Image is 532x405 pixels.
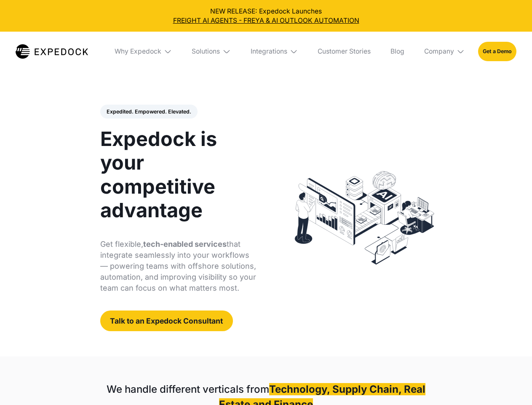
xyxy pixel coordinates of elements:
p: Get flexible, that integrate seamlessly into your workflows — powering teams with offshore soluti... [100,239,257,294]
a: Customer Stories [311,32,377,71]
div: Company [424,47,454,56]
div: Why Expedock [115,47,161,56]
div: Solutions [185,32,238,71]
a: Blog [384,32,411,71]
div: Integrations [244,32,305,71]
iframe: Chat Widget [490,364,532,405]
a: FREIGHT AI AGENTS - FREYA & AI OUTLOOK AUTOMATION [7,16,526,25]
h1: Expedock is your competitive advantage [100,127,257,222]
div: Solutions [192,47,220,56]
div: Company [417,32,471,71]
strong: We handle different verticals from [107,383,269,395]
div: Integrations [251,47,287,56]
strong: tech-enabled services [143,240,227,248]
div: Why Expedock [108,32,179,71]
div: NEW RELEASE: Expedock Launches [7,7,526,25]
a: Talk to an Expedock Consultant [100,310,233,331]
a: Get a Demo [478,42,516,61]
